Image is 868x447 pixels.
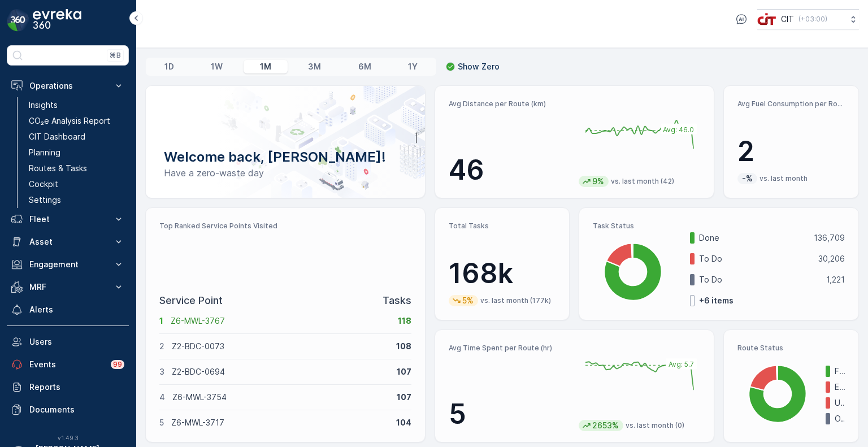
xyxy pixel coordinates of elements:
p: Documents [29,404,124,415]
button: Fleet [7,208,129,231]
p: Service Point [159,293,223,309]
p: Show Zero [458,61,500,72]
p: CIT [781,14,794,25]
p: 5% [461,295,475,306]
p: -% [741,173,754,184]
p: CIT Dashboard [29,131,85,142]
p: Cockpit [29,179,58,190]
p: 136,709 [814,232,845,244]
p: 168k [449,257,556,290]
p: 2653% [591,420,620,431]
a: CO₂e Analysis Report [24,113,129,129]
a: Settings [24,192,129,208]
a: Routes & Tasks [24,160,129,176]
button: Asset [7,231,129,253]
p: CO₂e Analysis Report [29,115,110,127]
p: To Do [699,253,811,264]
p: Settings [29,194,61,206]
p: Operations [29,80,106,92]
p: 1W [211,61,223,72]
span: v 1.49.3 [7,435,129,441]
p: Z6-MWL-3767 [171,315,390,327]
p: Users [29,336,124,348]
p: Reports [29,381,124,393]
p: Planning [29,147,60,158]
p: 1Y [408,61,418,72]
p: Expired [835,381,845,393]
p: 9% [591,176,605,187]
p: 99 [112,359,123,370]
p: 5 [449,397,570,431]
p: Top Ranked Service Points Visited [159,222,411,231]
p: Z2-BDC-0073 [172,341,389,352]
p: 3M [308,61,321,72]
p: Insights [29,99,58,111]
p: 6M [358,61,371,72]
p: 118 [398,315,411,327]
a: Reports [7,376,129,398]
button: CIT(+03:00) [757,9,859,29]
p: Alerts [29,304,124,315]
p: Z6-MWL-3754 [172,392,389,403]
p: ( +03:00 ) [798,15,827,24]
p: Fleet [29,214,106,225]
p: 2 [159,341,164,352]
p: Tasks [383,293,411,309]
p: Total Tasks [449,222,556,231]
p: Done [699,232,806,244]
a: Documents [7,398,129,421]
p: 1 [159,315,163,327]
p: vs. last month (177k) [480,296,551,305]
p: 4 [159,392,165,403]
p: 107 [397,392,411,403]
button: Operations [7,75,129,97]
a: CIT Dashboard [24,129,129,145]
p: Avg Time Spent per Route (hr) [449,344,570,353]
p: 1D [164,61,174,72]
p: + 6 items [699,295,734,306]
img: cit-logo_pOk6rL0.png [757,13,776,25]
p: 30,206 [818,253,845,264]
p: 46 [449,153,570,187]
p: Task Status [593,222,845,231]
p: Events [29,359,104,370]
img: logo_dark-DEwI_e13.png [33,9,81,32]
p: 5 [159,417,164,428]
p: vs. last month [759,174,808,183]
p: 104 [396,417,411,428]
p: Avg Fuel Consumption per Route (lt) [737,99,845,109]
p: Route Status [737,344,845,353]
p: 1,221 [826,274,845,285]
a: Insights [24,97,129,113]
p: Finished [835,366,845,377]
p: Z6-MWL-3717 [171,417,389,428]
a: Alerts [7,298,129,321]
p: To Do [699,274,819,285]
img: logo [7,9,29,32]
p: Undispatched [835,397,845,409]
a: Cockpit [24,176,129,192]
p: Engagement [29,259,106,270]
p: 3 [159,366,164,377]
p: Avg Distance per Route (km) [449,99,570,109]
p: 1M [260,61,271,72]
button: MRF [7,276,129,298]
a: Planning [24,145,129,160]
p: Have a zero-waste day [164,166,407,180]
p: 108 [396,341,411,352]
p: MRF [29,281,106,293]
p: Welcome back, [PERSON_NAME]! [164,148,407,166]
p: Offline [835,413,845,424]
a: Users [7,331,129,353]
a: Events99 [7,353,129,376]
p: Routes & Tasks [29,163,87,174]
p: ⌘B [110,51,121,60]
p: Asset [29,236,106,248]
p: vs. last month (42) [611,177,674,186]
p: 2 [737,134,845,168]
p: Z2-BDC-0694 [172,366,389,377]
button: Engagement [7,253,129,276]
p: 107 [397,366,411,377]
p: vs. last month (0) [626,421,684,430]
